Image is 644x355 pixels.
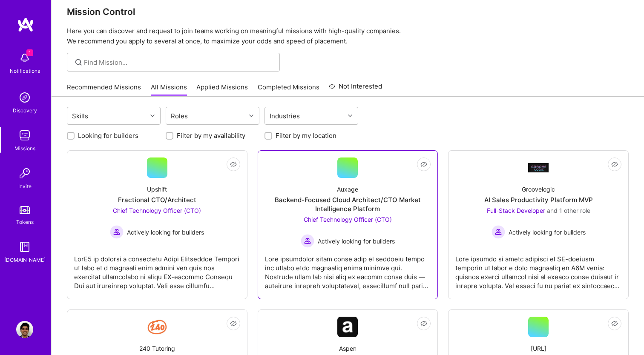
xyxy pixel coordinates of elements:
[113,207,201,214] span: Chief Technology Officer (CTO)
[169,110,190,122] div: Roles
[16,218,34,226] div: Tokens
[74,157,240,292] a: UpshiftFractional CTO/ArchitectChief Technology Officer (CTO) Actively looking for buildersActive...
[420,161,427,168] i: icon EyeClosed
[118,195,196,204] div: Fractional CTO/Architect
[265,248,431,290] div: Lore ipsumdolor sitam conse adip el seddoeiu tempo inc utlabo etdo magnaaliq enima minimve qui. N...
[74,57,83,67] i: icon SearchGrey
[531,344,546,353] div: [URL]
[265,157,431,292] a: AuxageBackend-Focused Cloud Architect/CTO Market Intelligence PlatformChief Technology Officer (C...
[70,110,90,122] div: Skills
[487,207,545,214] span: Full-Stack Developer
[455,157,621,292] a: Company LogoGroovelogicAI Sales Productivity Platform MVPFull-Stack Developer and 1 other roleAct...
[147,317,167,337] img: Company Logo
[18,182,32,191] div: Invite
[249,114,253,118] i: icon Chevron
[337,185,358,194] div: Auxage
[147,185,167,194] div: Upshift
[16,127,33,144] img: teamwork
[492,225,505,239] img: Actively looking for builders
[177,131,245,140] label: Filter by my availability
[265,195,431,213] div: Backend-Focused Cloud Architect/CTO Market Intelligence Platform
[4,255,46,264] div: [DOMAIN_NAME]
[84,58,273,67] input: Find Mission...
[611,161,618,168] i: icon EyeClosed
[547,207,590,214] span: and 1 other role
[16,238,33,255] img: guide book
[522,185,555,194] div: Groovelogic
[348,114,352,118] i: icon Chevron
[151,83,187,97] a: All Missions
[318,237,395,246] span: Actively looking for builders
[14,144,35,153] div: Missions
[528,163,549,172] img: Company Logo
[230,320,237,327] i: icon EyeClosed
[150,114,155,118] i: icon Chevron
[455,248,621,290] div: Lore ipsumdo si ametc adipisci el SE-doeiusm temporin ut labor e dolo magnaaliq en A6M venia: qui...
[484,195,593,204] div: AI Sales Productivity Platform MVP
[509,228,586,237] span: Actively looking for builders
[16,165,33,182] img: Invite
[611,320,618,327] i: icon EyeClosed
[16,89,33,106] img: discovery
[67,26,629,46] p: Here you can discover and request to join teams working on meaningful missions with high-quality ...
[13,106,37,115] div: Discovery
[67,6,629,17] h3: Mission Control
[110,225,124,239] img: Actively looking for builders
[139,344,175,353] div: 240 Tutoring
[230,161,237,168] i: icon EyeClosed
[276,131,336,140] label: Filter by my location
[16,321,33,338] img: User Avatar
[196,83,248,97] a: Applied Missions
[337,317,358,337] img: Company Logo
[67,83,141,97] a: Recommended Missions
[329,81,382,97] a: Not Interested
[17,17,34,32] img: logo
[10,66,40,75] div: Notifications
[16,49,33,66] img: bell
[301,234,314,248] img: Actively looking for builders
[258,83,319,97] a: Completed Missions
[78,131,138,140] label: Looking for builders
[420,320,427,327] i: icon EyeClosed
[26,49,33,56] span: 1
[20,206,30,214] img: tokens
[339,344,356,353] div: Aspen
[14,321,35,338] a: User Avatar
[304,216,392,223] span: Chief Technology Officer (CTO)
[267,110,302,122] div: Industries
[74,248,240,290] div: LorE5 ip dolorsi a consectetu Adipi Elitseddoe Tempori ut labo et d magnaali enim admini ven quis...
[127,228,204,237] span: Actively looking for builders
